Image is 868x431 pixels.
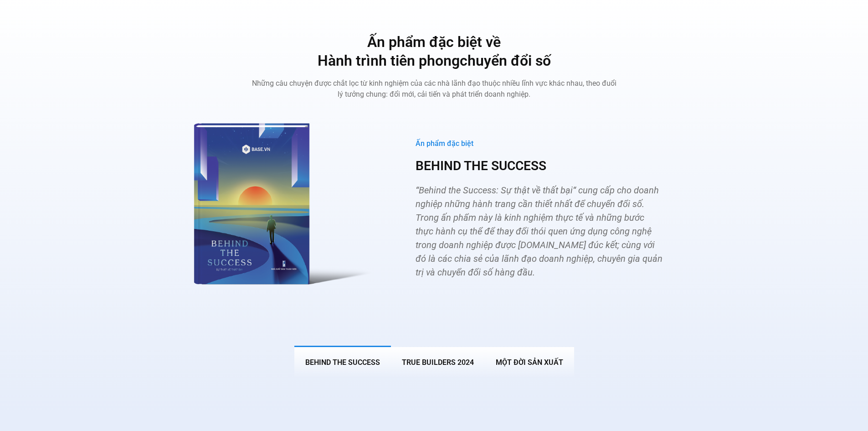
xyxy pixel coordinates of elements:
[252,33,616,71] h2: Ấn phẩm đặc biệt về Hành trình tiên phong
[402,358,474,367] span: True Builders 2024
[416,183,663,279] p: “Behind the Success: Sự thật về thất bại“ cung cấp cho doanh nghiệp những hành trang cần thiết nh...
[305,358,380,367] span: BEHIND THE SUCCESS
[416,139,663,149] div: Ấn phẩm đặc biệt
[460,52,551,69] span: chuyển đổi số
[252,78,616,100] p: Những câu chuyện được chắt lọc từ kinh nghiệm của các nhà lãnh đạo thuộc nhiều lĩnh vực khác nhau...
[179,109,689,378] div: Các tab. Mở mục bằng phím Enter hoặc Space, đóng bằng phím Esc và di chuyển bằng các phím mũi tên.
[496,358,563,367] span: MỘT ĐỜI SẢN XUẤT
[416,158,663,174] h3: BEHIND THE SUCCESS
